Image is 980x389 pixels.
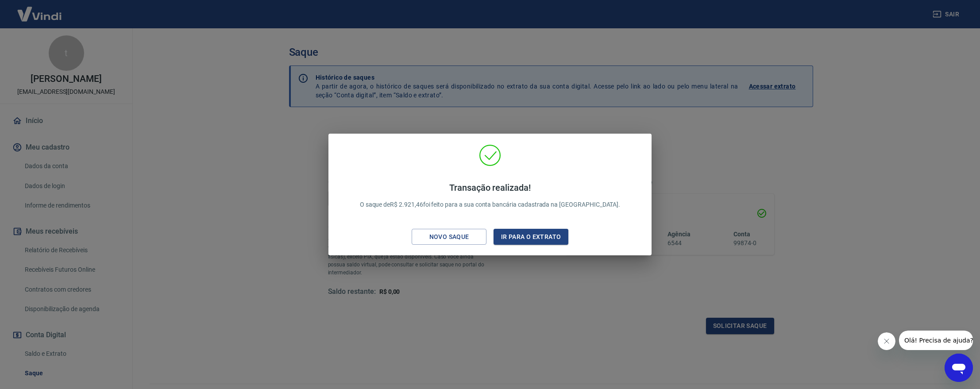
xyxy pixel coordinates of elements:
button: Ir para o extrato [494,229,568,245]
div: Novo saque [419,231,480,243]
iframe: Fechar mensagem [878,332,895,350]
iframe: Mensagem da empresa [899,331,973,350]
h4: Transação realizada! [360,182,621,193]
iframe: Botão para abrir a janela de mensagens [945,354,973,382]
p: O saque de R$ 2.921,46 foi feito para a sua conta bancária cadastrada na [GEOGRAPHIC_DATA]. [360,182,621,209]
button: Novo saque [412,229,486,245]
span: Olá! Precisa de ajuda? [5,6,74,13]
